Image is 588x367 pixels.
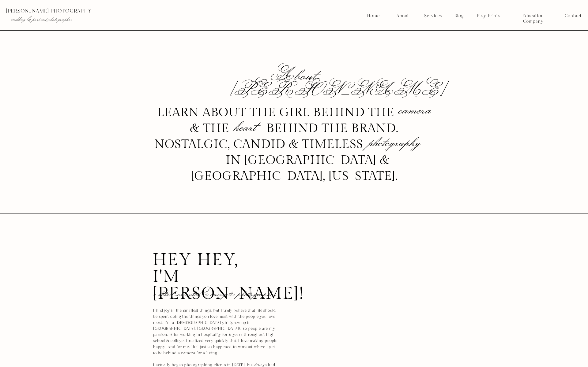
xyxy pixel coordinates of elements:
[153,290,287,302] h3: a detail-oriented & energetic photographer
[153,105,435,173] h3: learn about the girl behind the & the behind the brand. nostalgic, candid & timeless in [GEOGRAPH...
[11,16,186,22] p: wedding & portrait photographer
[153,252,265,284] h2: hey hey, i'm [PERSON_NAME]!
[395,13,410,19] a: About
[398,101,432,115] p: camera
[474,13,503,19] a: Etsy Prints
[422,13,444,19] a: Services
[512,13,554,19] a: Education Company
[452,13,466,19] a: Blog
[229,68,359,78] h1: About [PERSON_NAME]
[215,118,276,134] p: heart
[6,8,198,14] p: [PERSON_NAME] photography
[364,134,425,150] p: photography
[565,13,582,19] a: Contact
[367,13,380,19] a: Home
